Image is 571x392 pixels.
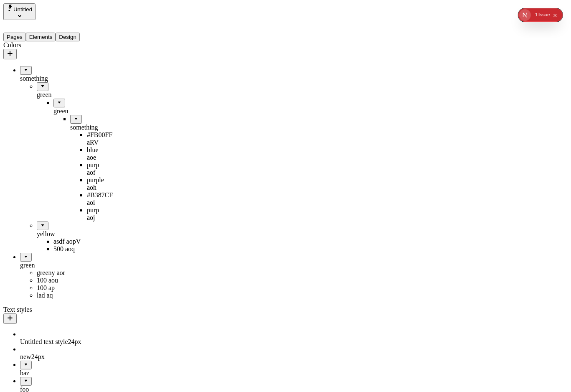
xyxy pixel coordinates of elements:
div: purple aoh [87,176,104,191]
div: 100 ap [37,284,104,292]
div: greeny aor [37,269,104,277]
div: baz [20,369,104,377]
div: purp aof [87,161,104,176]
button: Pages [3,33,26,41]
div: #B387CF aoi [87,191,104,206]
div: yellow [37,230,104,238]
div: Text styles [3,306,104,313]
div: green [37,91,104,99]
div: something [20,75,104,82]
div: blue aoe [87,146,104,161]
div: purp aoj [87,206,104,221]
div: new [20,353,104,361]
button: Select site [3,3,36,20]
span: Untitled [13,6,32,13]
div: asdf aopV [53,238,104,245]
div: Untitled text style [20,338,104,346]
button: Design [56,33,80,41]
button: Elements [26,33,56,41]
div: 500 aoq [53,245,104,253]
div: green [53,107,104,115]
span: 24 px [68,338,81,345]
div: #FB00FF aRV [87,131,104,146]
div: lad aq [37,292,104,299]
p: Cookie Test Route [3,7,122,14]
div: Colors [3,41,104,49]
span: 24 px [31,353,45,360]
div: green [20,262,104,269]
div: 100 aou [37,277,104,284]
div: something [70,124,104,131]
